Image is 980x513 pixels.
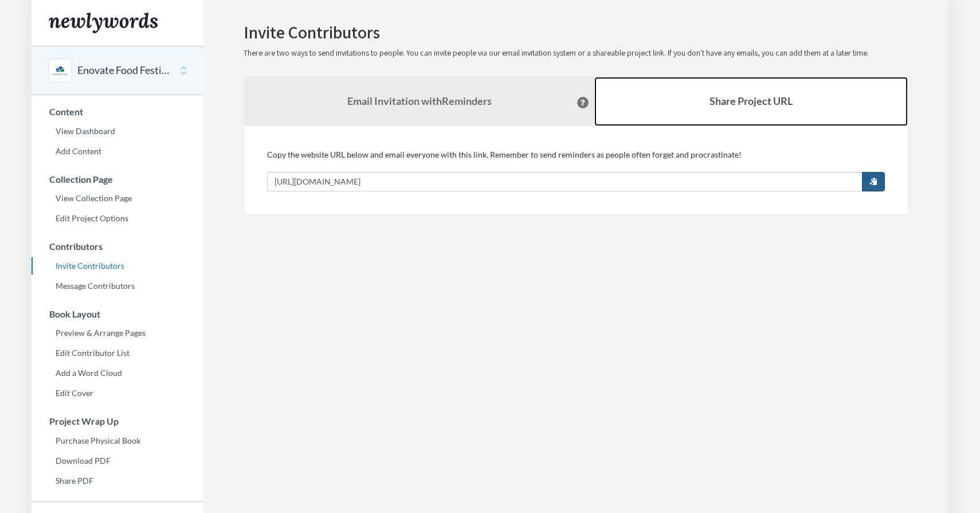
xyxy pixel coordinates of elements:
[32,432,203,449] a: Purchase Physical Book
[32,324,203,342] a: Preview & Arrange Pages
[244,48,908,59] p: There are two ways to send invitations to people. You can invite people via our email invitation ...
[32,190,203,207] a: View Collection Page
[32,385,203,402] a: Edit Cover
[32,241,203,252] h3: Contributors
[32,123,203,140] a: View Dashboard
[32,344,203,362] a: Edit Contributor List
[32,416,203,426] h3: Project Wrap Up
[244,23,908,42] h2: Invite Contributors
[77,63,170,78] button: Enovate Food Festival
[49,13,158,33] img: Newlywords logo
[32,365,203,382] a: Add a Word Cloud
[347,95,492,107] strong: Email Invitation with Reminders
[32,257,203,275] a: Invite Contributors
[32,143,203,160] a: Add Content
[32,174,203,185] h3: Collection Page
[32,107,203,117] h3: Content
[32,472,203,489] a: Share PDF
[32,309,203,319] h3: Book Layout
[24,8,65,18] span: Support
[32,277,203,295] a: Message Contributors
[32,210,203,227] a: Edit Project Options
[267,149,885,191] div: Copy the website URL below and email everyone with this link. Remember to send reminders as peopl...
[32,452,203,469] a: Download PDF
[709,95,793,107] b: Share Project URL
